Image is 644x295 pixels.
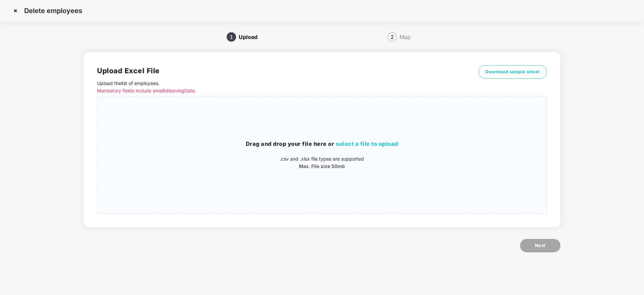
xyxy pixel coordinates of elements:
span: Drag and drop your file here orselect a file to upload.csv and .xlsx file types are supportedMax.... [97,96,546,213]
div: Upload [239,32,263,42]
p: Max. File size 50mb [97,163,546,170]
span: select a file to upload [336,140,398,147]
span: 1 [230,34,233,40]
p: Upload the list of employees . [97,80,453,94]
p: Mandatory fields include emailId leavingDate. [97,87,453,94]
span: Download sample sheet [486,69,540,75]
p: Delete employees [24,7,82,15]
img: svg+xml;base64,PHN2ZyBpZD0iQ3Jvc3MtMzJ4MzIiIHhtbG5zPSJodHRwOi8vd3d3LnczLm9yZy8yMDAwL3N2ZyIgd2lkdG... [10,5,21,16]
h2: Upload Excel File [97,65,453,76]
h3: Drag and drop your file here or [97,140,546,149]
button: Download sample sheet [478,65,547,79]
div: Map [400,32,411,42]
p: .csv and .xlsx file types are supported [97,155,546,163]
span: 2 [390,34,394,40]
